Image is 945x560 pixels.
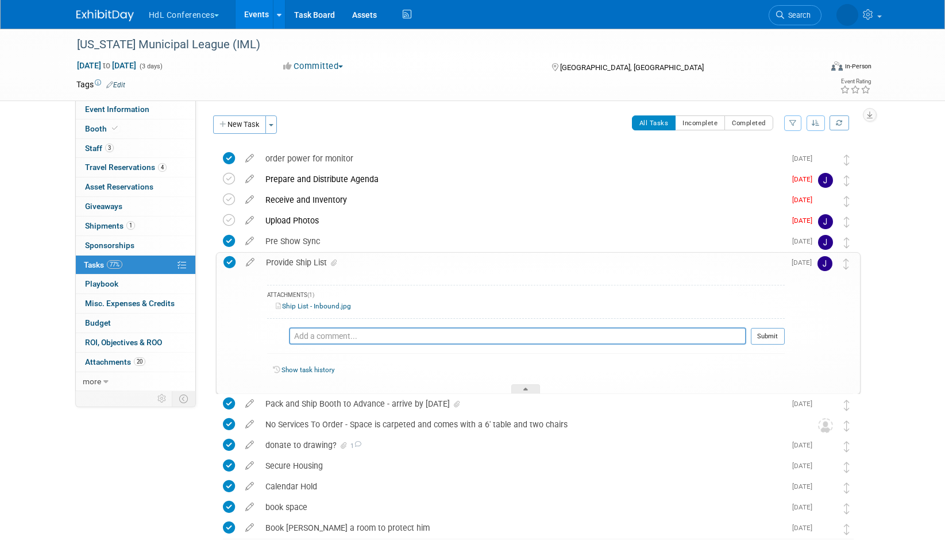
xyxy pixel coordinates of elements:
[818,439,833,454] img: Polly Tracy
[240,399,260,409] a: edit
[73,34,804,55] div: [US_STATE] Municipal League (IML)
[76,314,195,333] a: Budget
[240,153,260,164] a: edit
[85,182,153,191] span: Asset Reservations
[112,125,118,132] i: Booth reservation complete
[85,105,149,114] span: Event Information
[85,279,118,288] span: Playbook
[260,477,785,496] div: Calendar Hold
[560,63,704,72] span: [GEOGRAPHIC_DATA], [GEOGRAPHIC_DATA]
[844,155,850,165] i: Move task
[818,152,833,167] img: Polly Tracy
[260,456,785,476] div: Secure Housing
[792,400,818,408] span: [DATE]
[76,197,195,216] a: Giveaways
[85,357,145,366] span: Attachments
[818,501,833,516] img: Polly Tracy
[267,291,785,301] div: ATTACHMENTS
[279,60,348,72] button: Committed
[107,260,122,269] span: 77%
[76,79,125,90] td: Tags
[260,211,785,230] div: Upload Photos
[792,155,818,163] span: [DATE]
[240,236,260,246] a: edit
[126,221,135,230] span: 1
[260,149,785,168] div: order power for monitor
[101,61,112,70] span: to
[792,217,818,225] span: [DATE]
[76,353,195,372] a: Attachments20
[240,502,260,512] a: edit
[240,440,260,450] a: edit
[818,480,833,495] img: Polly Tracy
[267,328,283,344] img: Polly Tracy
[76,372,195,391] a: more
[84,260,122,269] span: Tasks
[85,241,134,250] span: Sponsorships
[840,79,871,84] div: Event Rating
[240,523,260,533] a: edit
[818,418,833,433] img: Unassigned
[792,196,818,204] span: [DATE]
[85,202,122,211] span: Giveaways
[844,462,850,473] i: Move task
[844,217,850,227] i: Move task
[240,461,260,471] a: edit
[817,256,832,271] img: Johnny Nguyen
[843,258,849,269] i: Move task
[138,63,163,70] span: (3 days)
[85,221,135,230] span: Shipments
[83,377,101,386] span: more
[844,196,850,207] i: Move task
[134,357,145,366] span: 20
[792,462,818,470] span: [DATE]
[276,302,351,310] a: Ship List - Inbound.jpg
[818,194,833,208] img: Polly Tracy
[260,518,785,538] div: Book [PERSON_NAME] a room to protect him
[281,366,334,374] a: Show task history
[724,115,773,130] button: Completed
[260,169,785,189] div: Prepare and Distribute Agenda
[844,400,850,411] i: Move task
[831,61,843,71] img: Format-Inperson.png
[76,256,195,275] a: Tasks77%
[844,62,871,71] div: In-Person
[632,115,676,130] button: All Tasks
[85,299,175,308] span: Misc. Expenses & Credits
[213,115,266,134] button: New Task
[792,441,818,449] span: [DATE]
[818,459,833,474] img: Polly Tracy
[76,60,137,71] span: [DATE] [DATE]
[76,177,195,196] a: Asset Reservations
[85,338,162,347] span: ROI, Objectives & ROO
[76,100,195,119] a: Event Information
[675,115,725,130] button: Incomplete
[830,115,849,130] a: Refresh
[792,524,818,532] span: [DATE]
[751,328,785,345] button: Submit
[260,231,785,251] div: Pre Show Sync
[76,158,195,177] a: Travel Reservations4
[260,253,785,272] div: Provide Ship List
[260,394,785,414] div: Pack and Ship Booth to Advance - arrive by [DATE]
[240,195,260,205] a: edit
[240,174,260,184] a: edit
[76,10,134,21] img: ExhibitDay
[818,173,833,188] img: Johnny Nguyen
[844,441,850,452] i: Move task
[85,163,167,172] span: Travel Reservations
[76,119,195,138] a: Booth
[792,503,818,511] span: [DATE]
[844,503,850,514] i: Move task
[769,5,821,25] a: Search
[158,163,167,172] span: 4
[792,258,817,267] span: [DATE]
[792,175,818,183] span: [DATE]
[844,420,850,431] i: Move task
[85,144,114,153] span: Staff
[349,442,361,450] span: 1
[76,333,195,352] a: ROI, Objectives & ROO
[152,391,172,406] td: Personalize Event Tab Strip
[260,497,785,517] div: book space
[260,435,785,455] div: donate to drawing?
